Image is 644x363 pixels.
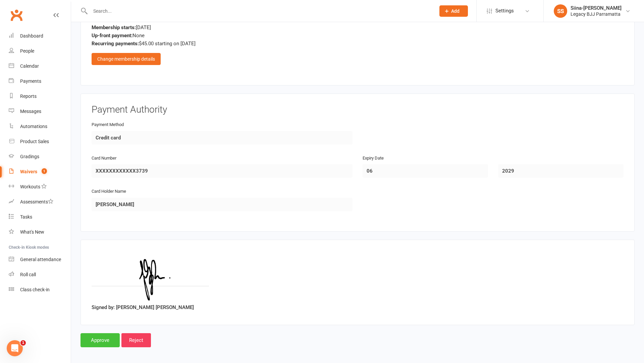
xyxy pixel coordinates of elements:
a: Tasks [9,209,71,225]
a: Clubworx [8,7,25,23]
div: Class check-in [20,287,50,292]
h3: Payment Authority [92,105,624,115]
a: Payments [9,74,71,89]
label: Expiry Date [363,155,384,162]
input: Search... [88,6,431,16]
a: Dashboard [9,28,71,44]
div: Legacy BJJ Parramatta [571,11,622,17]
div: Reports [20,94,37,99]
a: Workouts [9,179,71,194]
span: ADULT - NO CONTRACT – First Payment $90.00 and then $69.00 every week [124,16,294,22]
a: Automations [9,119,71,134]
div: Payments [20,78,41,84]
div: $45.00 starting on [DATE] [92,40,624,48]
label: Card Holder Name [92,188,126,195]
label: Card Number [92,155,116,162]
div: Change membership details [92,53,161,65]
span: Add [451,8,460,14]
div: Workouts [20,184,40,189]
img: image1757922208.png [92,251,209,301]
a: Gradings [9,149,71,164]
div: [DATE] [92,23,624,32]
button: Add [439,5,468,17]
div: None [92,32,624,40]
strong: Up-front payment: [92,33,132,39]
div: Dashboard [20,33,43,39]
a: Messages [9,104,71,119]
input: Reject [121,333,151,347]
a: Product Sales [9,134,71,149]
strong: Recurring payments: [92,41,139,47]
div: Siina-[PERSON_NAME] [571,5,622,11]
div: Waivers [20,169,37,174]
div: Messages [20,109,41,114]
div: Product Sales [20,139,49,144]
strong: Membership starts: [92,24,136,31]
span: 1 [20,340,26,346]
span: 1 [42,168,47,174]
label: Payment Method [92,121,124,128]
a: People [9,44,71,59]
a: Waivers 1 [9,164,71,179]
div: SS [554,4,567,18]
a: Class kiosk mode [9,282,71,297]
div: Gradings [20,154,39,159]
a: Roll call [9,267,71,282]
a: What's New [9,225,71,240]
a: Assessments [9,194,71,209]
div: Tasks [20,214,32,220]
a: Calendar [9,59,71,74]
iframe: Intercom live chat [7,340,23,356]
div: Assessments [20,199,53,204]
label: Signed by: [PERSON_NAME] [PERSON_NAME] [92,303,194,311]
span: Settings [495,3,514,18]
div: General attendance [20,257,61,262]
div: What's New [20,229,44,235]
input: Approve [80,333,120,347]
div: Roll call [20,272,36,277]
div: Automations [20,124,47,129]
div: Calendar [20,63,39,69]
strong: Selected plan: [92,16,123,22]
a: Reports [9,89,71,104]
div: People [20,48,34,54]
a: General attendance kiosk mode [9,252,71,267]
